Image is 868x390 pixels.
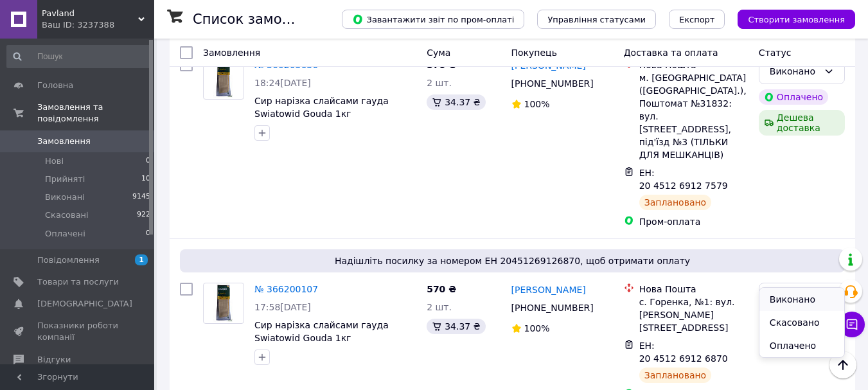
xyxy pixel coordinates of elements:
img: Фото товару [207,283,240,323]
div: с. Горенка, №1: вул. [PERSON_NAME][STREET_ADDRESS] [639,296,748,334]
span: Прийняті [45,173,85,185]
button: Управління статусами [537,10,656,29]
span: 2 шт. [427,78,452,88]
button: Експорт [669,10,725,29]
span: Замовлення [203,48,260,58]
span: Pavland [42,8,138,19]
h1: Список замовлень [193,12,323,27]
a: Створити замовлення [725,13,855,24]
img: Фото товару [207,59,240,99]
span: 100% [524,99,550,109]
span: Доставка та оплата [624,48,718,58]
span: Головна [37,80,73,91]
input: Пошук [6,45,152,68]
div: Нова Пошта [639,283,748,296]
button: Створити замовлення [738,10,855,29]
span: 0 [146,155,150,167]
a: Сир нарізка слайсами гауда Swiatowid Gouda 1кг [254,320,389,343]
div: Оплачено [759,89,828,105]
a: № 366200107 [254,284,318,294]
span: ЕН: 20 4512 6912 7579 [639,168,728,191]
span: Замовлення [37,136,91,147]
span: Покупець [511,48,557,58]
button: Чат з покупцем [839,312,865,337]
span: [DEMOGRAPHIC_DATA] [37,298,132,310]
span: Виконані [45,191,85,203]
a: Фото товару [203,283,244,324]
span: 18:24[DATE] [254,78,311,88]
span: ЕН: 20 4512 6912 6870 [639,341,728,364]
span: Статус [759,48,792,58]
div: Дешева доставка [759,110,845,136]
span: Товари та послуги [37,276,119,288]
div: м. [GEOGRAPHIC_DATA] ([GEOGRAPHIC_DATA].), Поштомат №31832: вул. [STREET_ADDRESS], під'їзд №3 (ТІ... [639,71,748,161]
span: Повідомлення [37,254,100,266]
span: Експорт [679,15,715,24]
span: Створити замовлення [748,15,845,24]
div: Виконано [770,64,819,78]
span: 570 ₴ [427,284,456,294]
a: Фото товару [203,58,244,100]
span: 9145 [132,191,150,203]
a: Сир нарізка слайсами гауда Swiatowid Gouda 1кг [254,96,389,119]
div: [PHONE_NUMBER] [509,299,596,317]
div: Ваш ID: 3237388 [42,19,154,31]
div: 34.37 ₴ [427,94,485,110]
span: Відгуки [37,354,71,366]
span: Скасовані [45,209,89,221]
div: [PHONE_NUMBER] [509,75,596,93]
span: Оплачені [45,228,85,240]
span: 0 [146,228,150,240]
span: 2 шт. [427,302,452,312]
li: Виконано [759,288,844,311]
span: Завантажити звіт по пром-оплаті [352,13,514,25]
span: 1 [135,254,148,265]
li: Скасовано [759,311,844,334]
button: Завантажити звіт по пром-оплаті [342,10,524,29]
div: Заплановано [639,368,712,383]
span: Показники роботи компанії [37,320,119,343]
span: 922 [137,209,150,221]
div: Заплановано [639,195,712,210]
span: Замовлення та повідомлення [37,102,154,125]
span: Cума [427,48,450,58]
button: Наверх [829,351,856,378]
span: Надішліть посилку за номером ЕН 20451269126870, щоб отримати оплату [185,254,840,267]
span: Нові [45,155,64,167]
span: 100% [524,323,550,333]
span: 17:58[DATE] [254,302,311,312]
span: 10 [141,173,150,185]
div: 34.37 ₴ [427,319,485,334]
span: Управління статусами [547,15,646,24]
a: [PERSON_NAME] [511,283,586,296]
li: Оплачено [759,334,844,357]
div: Пром-оплата [639,215,748,228]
